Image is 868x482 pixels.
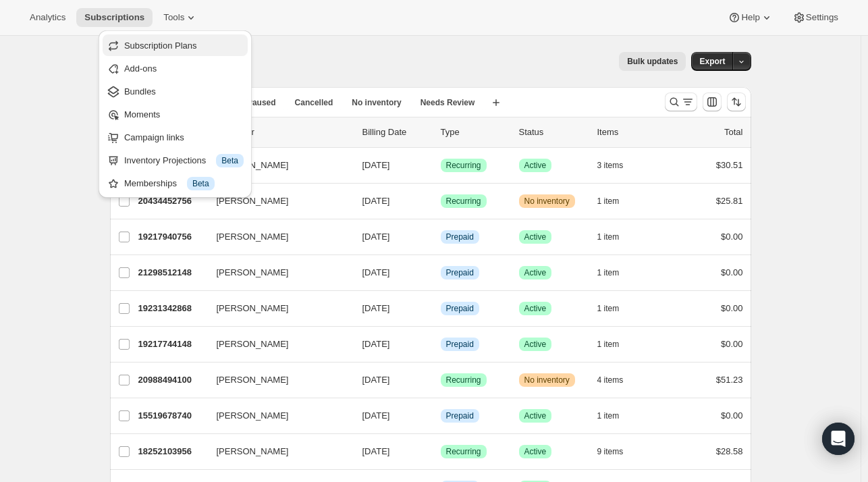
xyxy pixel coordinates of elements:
span: No inventory [352,97,401,108]
div: IDCustomerBilling DateTypeStatusItemsTotal [138,126,743,139]
button: Analytics [22,8,74,27]
span: Subscriptions [84,12,144,23]
button: 3 items [597,156,639,175]
button: 1 item [597,406,634,425]
span: Active [524,160,547,171]
span: Prepaid [446,410,474,421]
span: $0.00 [721,339,743,349]
button: 1 item [597,227,634,246]
span: [PERSON_NAME] [217,338,289,351]
div: 19217940756[PERSON_NAME][DATE]InfoPrepaidSuccessActive1 item$0.00 [138,227,743,246]
div: 19231342868[PERSON_NAME][DATE]InfoPrepaidSuccessActive1 item$0.00 [138,299,743,318]
span: Moments [124,109,160,119]
span: 9 items [597,446,624,457]
div: Memberships [124,177,244,190]
span: Prepaid [446,339,474,350]
span: 1 item [597,232,620,242]
span: 1 item [597,410,620,421]
p: Status [519,126,587,139]
span: [DATE] [362,446,390,456]
div: 20059259156[PERSON_NAME][DATE]SuccessRecurringSuccessActive3 items$30.51 [138,156,743,175]
span: No inventory [524,196,570,207]
p: 15519678740 [138,409,206,423]
div: 20988494100[PERSON_NAME][DATE]SuccessRecurringWarningNo inventory4 items$51.23 [138,371,743,390]
div: 19217744148[PERSON_NAME][DATE]InfoPrepaidSuccessActive1 item$0.00 [138,335,743,354]
button: Export [691,52,733,71]
button: Bulk updates [619,52,686,71]
div: Items [597,126,665,139]
span: Cancelled [295,97,333,108]
span: Beta [221,155,238,166]
span: [PERSON_NAME] [217,230,289,244]
span: $0.00 [721,267,743,277]
button: 4 items [597,371,639,390]
span: 4 items [597,375,624,385]
p: 21298512148 [138,266,206,279]
span: Settings [806,12,838,23]
p: 18252103956 [138,445,206,458]
span: Active [524,267,547,278]
button: [PERSON_NAME] [209,226,344,248]
span: Paused [247,97,276,108]
span: Recurring [446,446,481,457]
button: 9 items [597,442,639,461]
span: [PERSON_NAME] [217,409,289,423]
span: Active [524,410,547,421]
span: [PERSON_NAME] [217,445,289,458]
span: Campaign links [124,132,184,142]
button: Add-ons [103,57,248,79]
div: 20434452756[PERSON_NAME][DATE]SuccessRecurringWarningNo inventory1 item$25.81 [138,192,743,211]
span: [DATE] [362,232,390,242]
span: $0.00 [721,232,743,242]
span: Active [524,303,547,314]
button: [PERSON_NAME] [209,333,344,355]
span: 1 item [597,196,620,207]
p: Billing Date [362,126,430,139]
p: 19217940756 [138,230,206,244]
span: Add-ons [124,63,157,74]
div: Open Intercom Messenger [822,423,855,455]
button: [PERSON_NAME] [209,441,344,462]
span: Needs Review [421,97,475,108]
button: Bundles [103,80,248,102]
span: [PERSON_NAME] [217,302,289,315]
p: Customer [217,126,352,139]
button: Help [720,8,781,27]
button: [PERSON_NAME] [209,155,344,176]
span: $0.00 [721,303,743,313]
button: Search and filter results [665,92,697,111]
span: Recurring [446,375,481,385]
span: [DATE] [362,303,390,313]
span: Prepaid [446,303,474,314]
button: 1 item [597,299,634,318]
button: Settings [784,8,846,27]
span: Active [524,339,547,350]
span: $0.00 [721,410,743,421]
span: Beta [192,178,209,189]
span: [PERSON_NAME] [217,373,289,387]
button: Memberships [103,172,248,194]
span: [DATE] [362,196,390,206]
span: Bundles [124,86,156,97]
span: Bulk updates [627,56,678,67]
div: 15519678740[PERSON_NAME][DATE]InfoPrepaidSuccessActive1 item$0.00 [138,406,743,425]
span: Recurring [446,196,481,207]
span: Export [699,56,725,67]
span: 1 item [597,267,620,278]
button: Campaign links [103,126,248,148]
span: No inventory [524,375,570,385]
span: [DATE] [362,339,390,349]
div: 18252103956[PERSON_NAME][DATE]SuccessRecurringSuccessActive9 items$28.58 [138,442,743,461]
span: $28.58 [716,446,743,456]
span: [DATE] [362,410,390,421]
span: [DATE] [362,375,390,385]
p: Total [724,126,742,139]
button: Inventory Projections [103,149,248,171]
span: [PERSON_NAME] [217,266,289,279]
p: 19231342868 [138,302,206,315]
p: 20988494100 [138,373,206,387]
span: Prepaid [446,232,474,242]
div: Inventory Projections [124,154,244,167]
button: 1 item [597,335,634,354]
span: [DATE] [362,267,390,277]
